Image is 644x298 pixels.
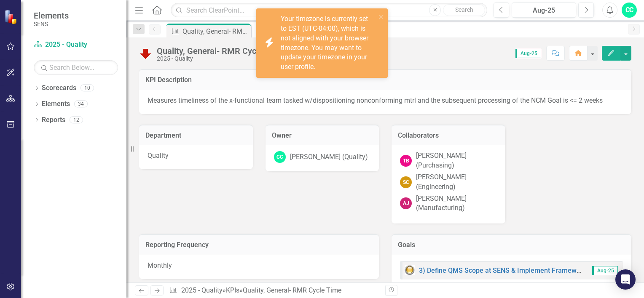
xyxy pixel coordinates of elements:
[378,12,384,21] button: close
[34,21,69,27] small: SENS
[405,265,415,275] img: Yellow: At Risk/Needs Attention
[169,286,379,295] div: » »
[416,194,497,213] div: [PERSON_NAME] (Manufacturing)
[42,99,70,109] a: Elements
[74,101,88,108] div: 34
[455,6,473,13] span: Search
[615,269,636,290] div: Open Intercom Messenger
[290,152,368,162] div: [PERSON_NAME] (Quality)
[148,152,169,160] span: Quality
[512,3,576,18] button: Aug-25
[145,132,247,139] h3: Department
[592,266,618,275] span: Aug-25
[515,49,541,58] span: Aug-25
[400,197,412,209] div: AJ
[281,14,376,72] div: Your timezone is currently set to EST (UTC-04:00), which is not aligned with your browser timezon...
[145,76,625,84] h3: KPI Description
[34,60,118,75] input: Search Below...
[42,115,65,125] a: Reports
[70,116,83,123] div: 12
[80,85,94,92] div: 10
[42,83,76,93] a: Scorecards
[148,96,603,104] span: Measures timeliness of the x-functional team tasked w/dispositioning nonconforming mtrl and the s...
[419,266,605,274] a: 3) Define QMS Scope at SENS & Implement Framework by Q2
[416,173,497,192] div: [PERSON_NAME] (Engineering)
[274,151,286,163] div: CC
[139,255,379,279] div: Monthly
[171,3,487,18] input: Search ClearPoint...
[182,26,249,37] div: Quality, General- RMR Cycle Time
[4,10,19,24] img: ClearPoint Strategy
[243,286,341,294] div: Quality, General- RMR Cycle Time
[400,155,412,167] div: TB
[622,3,637,18] button: CC
[34,40,118,50] a: 2025 - Quality
[416,151,497,170] div: [PERSON_NAME] (Purchasing)
[443,4,485,16] button: Search
[226,286,239,294] a: KPIs
[181,286,223,294] a: 2025 - Quality
[515,5,573,16] div: Aug-25
[398,132,499,139] h3: Collaborators
[34,11,69,21] span: Elements
[398,241,625,249] h3: Goals
[145,241,373,249] h3: Reporting Frequency
[157,56,284,62] div: 2025 - Quality
[157,46,284,56] div: Quality, General- RMR Cycle Time
[272,132,373,139] h3: Owner
[139,47,153,60] img: Below Target
[400,176,412,188] div: SC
